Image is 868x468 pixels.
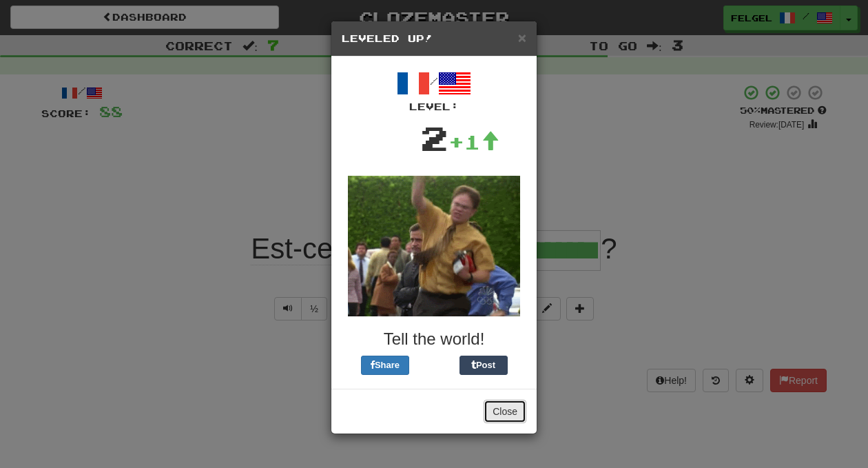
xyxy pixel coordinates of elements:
[342,67,526,114] div: /
[459,356,508,375] button: Post
[448,128,499,156] div: +1
[342,100,526,114] div: Level:
[518,30,526,45] button: Close
[409,356,459,375] iframe: X Post Button
[342,32,526,45] h5: Leveled Up!
[342,330,526,348] h3: Tell the world!
[348,176,520,316] img: dwight-38fd9167b88c7212ef5e57fe3c23d517be8a6295dbcd4b80f87bd2b6bd7e5025.gif
[484,400,526,423] button: Close
[518,30,526,45] span: ×
[361,356,409,375] button: Share
[420,114,448,162] div: 2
